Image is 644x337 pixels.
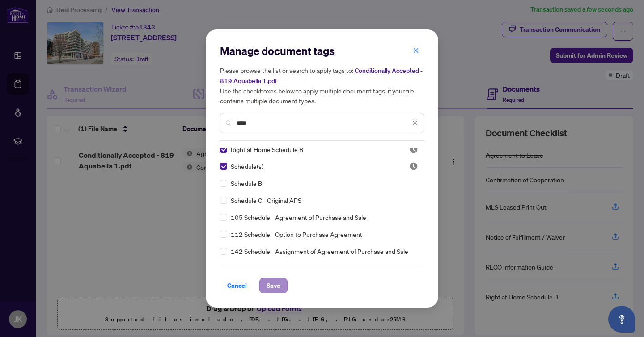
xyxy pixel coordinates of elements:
button: Save [259,278,288,293]
span: Schedule(s) [231,161,263,171]
span: close [413,47,419,54]
button: Open asap [608,306,635,333]
span: 112 Schedule - Option to Purchase Agreement [231,229,362,239]
span: Schedule C - Original APS [231,195,301,205]
h2: Manage document tags [220,44,424,58]
span: Pending Review [409,145,418,154]
button: Cancel [220,278,254,293]
span: 105 Schedule - Agreement of Purchase and Sale [231,212,366,222]
span: 142 Schedule - Assignment of Agreement of Purchase and Sale [231,246,408,256]
span: Pending Review [409,162,418,171]
img: status [409,145,418,154]
span: Save [267,278,280,293]
span: Cancel [227,278,247,293]
span: close [412,120,418,126]
img: status [409,162,418,171]
h5: Please browse the list or search to apply tags to: Use the checkboxes below to apply multiple doc... [220,65,424,105]
span: Schedule B [231,178,262,188]
span: Right at Home Schedule B [231,144,303,154]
